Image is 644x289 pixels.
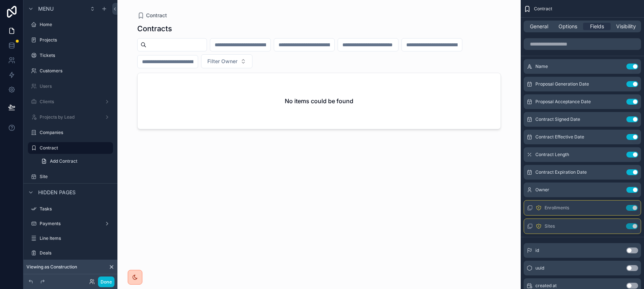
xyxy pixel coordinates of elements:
a: Add Contract [37,155,113,167]
span: Enrollments [545,205,569,211]
a: Deals [28,247,113,259]
label: Payments [40,221,101,227]
label: Clients [40,99,101,105]
button: Done [98,277,114,287]
label: Home [40,22,112,28]
span: Contract Signed Date [535,116,580,122]
span: Visibility [616,23,636,30]
label: Users [40,83,112,89]
a: Home [28,19,113,30]
label: Deals [40,250,112,256]
a: Tickets [28,50,113,61]
a: Line Items [28,232,113,244]
span: Name [535,64,548,69]
span: Contract Length [535,152,569,158]
a: Site [28,171,113,183]
a: Clients [28,96,113,108]
span: uuid [535,265,544,271]
a: Contract [28,142,113,154]
label: Customers [40,68,112,74]
span: Hidden pages [38,189,76,196]
label: Site [40,174,112,180]
span: Proposal Acceptance Date [535,99,591,105]
span: Owner [535,187,549,193]
span: Sites [545,223,555,229]
label: Line Items [40,235,112,241]
span: Options [559,23,577,30]
label: Tickets [40,53,112,58]
label: Contract [40,145,109,151]
span: Viewing as Construction [26,264,77,270]
span: Menu [38,5,54,12]
a: Payments [28,218,113,230]
a: Tasks [28,203,113,215]
label: Companies [40,130,112,136]
span: Contract Effective Date [535,134,584,140]
label: Tasks [40,206,112,212]
span: Add Contract [50,158,77,164]
a: Users [28,80,113,92]
span: Contract [534,6,552,12]
a: Projects by Lead [28,111,113,123]
a: Projects [28,34,113,46]
a: Customers [28,65,113,77]
span: General [530,23,548,30]
span: id [535,248,539,253]
span: Proposal Generation Date [535,81,589,87]
label: Projects by Lead [40,114,101,120]
a: Companies [28,127,113,138]
label: Projects [40,37,112,43]
span: Fields [590,23,604,30]
span: Contract Expiration Date [535,169,587,175]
